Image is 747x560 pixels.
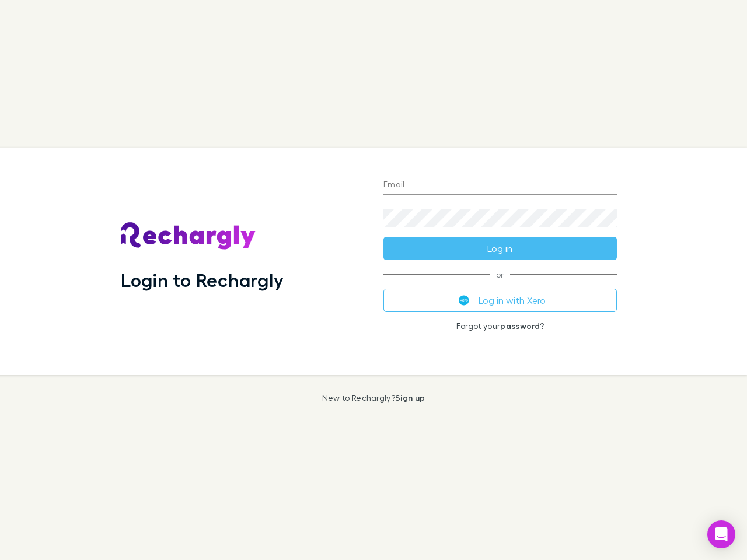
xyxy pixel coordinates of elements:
h1: Login to Rechargly [121,269,284,291]
p: Forgot your ? [383,321,617,331]
a: password [500,321,540,331]
img: Rechargly's Logo [121,222,256,250]
span: or [383,274,617,275]
img: Xero's logo [459,295,469,306]
button: Log in [383,237,617,260]
p: New to Rechargly? [322,393,425,402]
button: Log in with Xero [383,289,617,312]
a: Sign up [395,393,425,402]
div: Open Intercom Messenger [707,520,735,548]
